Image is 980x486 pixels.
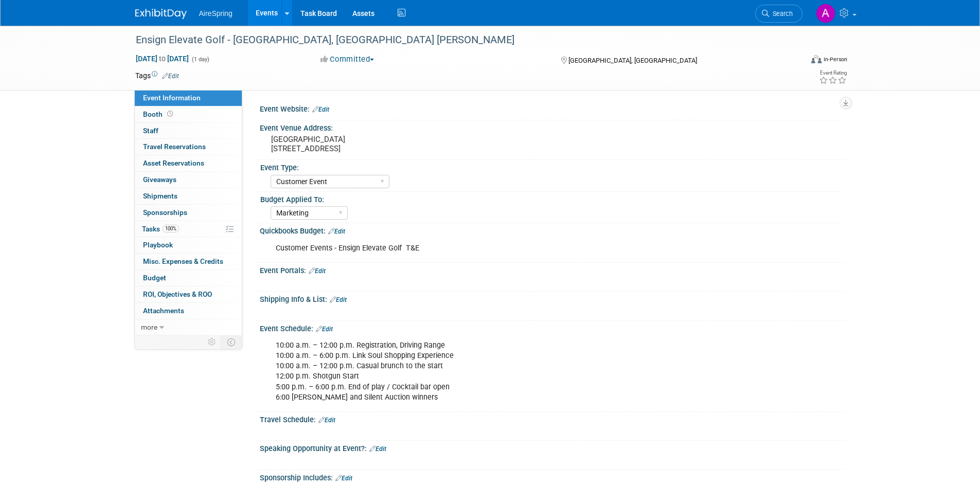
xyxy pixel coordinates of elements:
a: Budget [135,270,242,286]
div: Sponsorship Includes: [260,470,845,483]
a: Booth [135,106,242,122]
div: Event Venue Address: [260,120,845,133]
span: Booth not reserved yet [165,110,175,118]
a: Edit [309,267,326,275]
div: Event Website: [260,101,845,115]
span: Asset Reservations [143,159,204,167]
span: Booth [143,110,175,118]
a: Attachments [135,303,242,319]
span: Misc. Expenses & Credits [143,257,223,265]
div: 10:00 a.m. – 12:00 p.m. Registration, Driving Range 10:00 a.m. – 6:00 p.m. Link Soul Shopping Exp... [269,335,732,407]
span: [DATE] [DATE] [135,54,189,63]
a: ROI, Objectives & ROO [135,286,242,302]
div: Event Schedule: [260,321,845,334]
a: Sponsorships [135,205,242,221]
div: Customer Events - Ensign Elevate Golf T&E [269,238,732,259]
div: Speaking Opportunity at Event?: [260,441,845,454]
span: Sponsorships [143,208,187,217]
a: Misc. Expenses & Credits [135,254,242,269]
span: Playbook [143,241,173,249]
a: Event Information [135,90,242,106]
a: Edit [328,228,345,235]
span: Attachments [143,307,184,315]
span: ROI, Objectives & ROO [143,290,212,298]
div: Budget Applied To: [260,192,841,205]
span: Search [769,10,793,17]
a: Edit [162,73,179,80]
a: Shipments [135,188,242,204]
img: Aila Ortiaga [816,4,835,23]
span: more [141,323,157,331]
span: (1 day) [191,56,209,63]
a: Staff [135,123,242,139]
img: Format-Inperson.png [811,55,822,63]
a: Edit [312,106,329,113]
button: Committed [317,54,378,65]
img: ExhibitDay [135,9,187,19]
a: Search [755,5,803,23]
span: Giveaways [143,175,176,184]
span: 100% [163,225,179,232]
div: Quickbooks Budget: [260,223,845,237]
span: Travel Reservations [143,142,206,151]
a: Edit [330,296,347,303]
a: Edit [316,326,333,333]
div: Ensign Elevate Golf - [GEOGRAPHIC_DATA], [GEOGRAPHIC_DATA] [PERSON_NAME] [132,31,787,49]
span: Event Information [143,94,201,102]
span: Tasks [142,225,179,233]
a: more [135,319,242,335]
a: Tasks100% [135,221,242,237]
a: Giveaways [135,172,242,188]
span: to [157,55,167,63]
a: Edit [369,445,386,453]
span: AireSpring [199,9,233,17]
span: [GEOGRAPHIC_DATA], [GEOGRAPHIC_DATA] [568,57,697,64]
span: Shipments [143,192,177,200]
a: Travel Reservations [135,139,242,155]
span: Staff [143,127,158,135]
a: Edit [318,417,335,424]
div: Travel Schedule: [260,412,845,425]
a: Playbook [135,237,242,253]
pre: [GEOGRAPHIC_DATA] [STREET_ADDRESS] [271,135,492,153]
div: Event Portals: [260,263,845,276]
a: Edit [335,475,352,482]
a: Asset Reservations [135,155,242,171]
td: Tags [135,70,179,81]
div: In-Person [823,56,847,63]
td: Toggle Event Tabs [221,335,242,349]
div: Shipping Info & List: [260,292,845,305]
div: Event Type: [260,160,841,173]
span: Budget [143,274,166,282]
td: Personalize Event Tab Strip [203,335,221,349]
div: Event Rating [819,70,847,76]
div: Event Format [742,53,848,69]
